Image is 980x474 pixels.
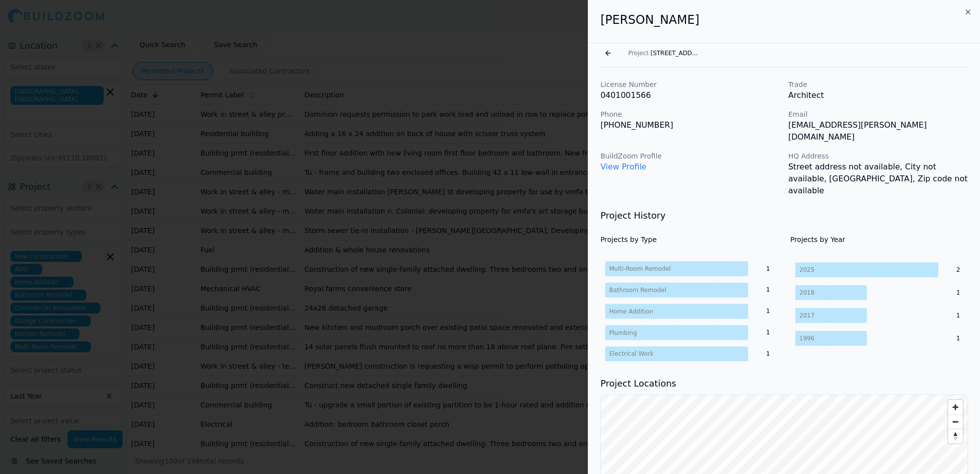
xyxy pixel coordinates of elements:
[609,350,653,357] tspan: Electrical Work
[600,109,780,119] p: Phone
[600,79,780,89] p: License Number
[767,329,770,336] text: 1
[956,312,960,319] text: 1
[650,49,700,57] span: [STREET_ADDRESS][PERSON_NAME]
[767,286,770,293] text: 1
[799,312,815,319] tspan: 2017
[956,289,960,296] text: 1
[788,79,968,89] p: Trade
[788,109,968,119] p: Email
[799,266,815,273] tspan: 2025
[600,12,968,28] h2: [PERSON_NAME]
[799,289,815,296] tspan: 2018
[600,151,780,161] p: BuildZoom Profile
[948,429,963,443] button: Reset bearing to north
[609,308,653,315] tspan: Home Addition
[609,265,671,272] tspan: Multi-Room Remodel
[799,335,815,342] tspan: 1996
[788,119,968,143] p: [EMAIL_ADDRESS][PERSON_NAME][DOMAIN_NAME]
[609,287,666,294] tspan: Bathroom Remodel
[600,119,780,131] p: [PHONE_NUMBER]
[956,266,960,273] text: 2
[600,89,780,101] p: 0401001566
[600,162,646,171] a: View Profile
[600,209,968,223] h3: Project History
[948,414,963,429] button: Zoom out
[600,235,778,244] h4: Projects by Type
[788,161,968,197] p: Street address not available, City not available, [GEOGRAPHIC_DATA], Zip code not available
[767,265,770,272] text: 1
[600,377,968,391] h3: Project Locations
[956,335,960,342] text: 1
[788,89,968,101] p: Architect
[790,235,968,244] h4: Projects by Year
[948,400,963,414] button: Zoom in
[767,350,770,357] text: 1
[609,329,637,336] tspan: Plumbing
[767,308,770,315] text: 1
[628,49,648,57] span: Project
[788,151,968,161] p: HQ Address
[622,46,706,60] button: Project[STREET_ADDRESS][PERSON_NAME]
